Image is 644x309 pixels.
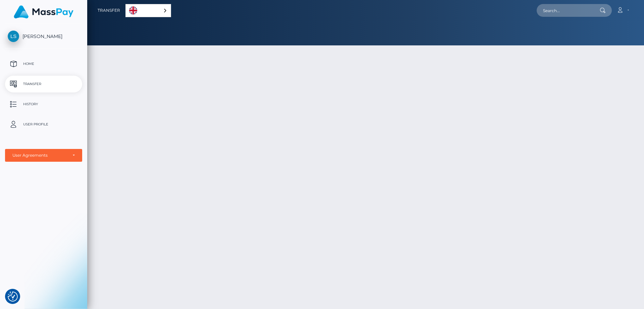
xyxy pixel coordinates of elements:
p: Home [8,59,79,69]
img: MassPay [14,5,73,18]
a: English [126,4,171,17]
p: History [8,99,79,109]
a: Home [5,55,82,72]
div: Language [125,4,171,17]
p: User Profile [8,119,79,129]
a: Transfer [98,3,120,17]
a: History [5,96,82,113]
button: Consent Preferences [8,292,18,302]
a: User Profile [5,116,82,133]
div: User Agreements [12,153,67,158]
button: User Agreements [5,149,82,162]
p: Transfer [8,79,79,89]
img: Revisit consent button [8,292,18,302]
input: Search... [537,4,600,17]
aside: Language selected: English [125,4,171,17]
span: [PERSON_NAME] [5,33,82,39]
a: Transfer [5,76,82,92]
